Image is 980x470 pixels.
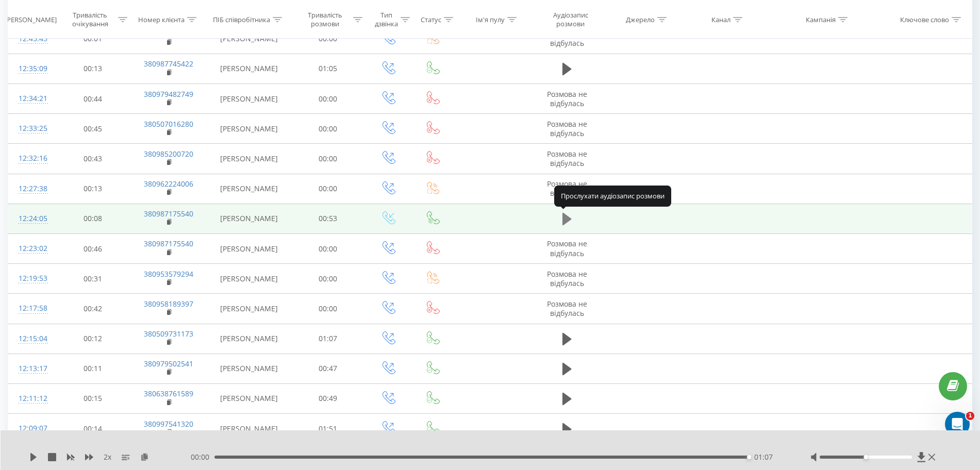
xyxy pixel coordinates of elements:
span: 01:07 [754,452,773,462]
td: 00:00 [291,264,365,294]
td: 00:14 [56,414,130,444]
td: 00:13 [56,174,130,204]
td: 01:51 [291,414,365,444]
div: ПІБ співробітника [213,15,270,24]
td: [PERSON_NAME] [207,24,291,54]
a: 380507016280 [144,119,193,129]
div: Джерело [626,15,655,24]
div: Номер клієнта [138,15,185,24]
a: 380997541320 [144,419,193,429]
div: Ключове слово [900,15,949,24]
td: [PERSON_NAME] [207,264,291,294]
a: 380979502541 [144,359,193,368]
td: 00:46 [56,234,130,264]
td: [PERSON_NAME] [207,54,291,83]
div: Тип дзвінка [374,11,398,28]
span: Розмова не відбулась [547,89,587,108]
td: [PERSON_NAME] [207,234,291,264]
div: 12:19:53 [19,268,45,289]
td: 00:11 [56,354,130,383]
div: 12:23:02 [19,239,45,259]
div: Аудіозапис розмови [541,11,601,28]
td: 00:00 [291,144,365,174]
td: [PERSON_NAME] [207,174,291,204]
td: [PERSON_NAME] [207,383,291,413]
a: 380953579294 [144,269,193,279]
td: [PERSON_NAME] [207,324,291,354]
td: [PERSON_NAME] [207,204,291,233]
span: 2 x [104,452,111,462]
span: Розмова не відбулась [547,149,587,168]
a: 380962224006 [144,179,193,189]
div: 12:09:07 [19,418,45,439]
td: [PERSON_NAME] [207,144,291,174]
td: 00:42 [56,294,130,324]
td: 00:00 [291,234,365,264]
div: Статус [421,15,441,24]
td: [PERSON_NAME] [207,414,291,444]
div: 12:33:25 [19,119,45,139]
div: Тривалість розмови [300,11,351,28]
div: Ім'я пулу [476,15,505,24]
td: 00:53 [291,204,365,233]
div: 12:24:05 [19,209,45,229]
div: 12:17:58 [19,298,45,318]
td: 00:13 [56,54,130,83]
div: Кампанія [806,15,836,24]
td: 00:31 [56,264,130,294]
td: 00:00 [291,294,365,324]
div: Accessibility label [864,455,868,459]
td: 00:00 [291,24,365,54]
td: 01:07 [291,324,365,354]
td: 01:05 [291,54,365,83]
td: [PERSON_NAME] [207,84,291,114]
td: 00:49 [291,383,365,413]
a: 380987175540 [144,209,193,219]
div: Accessibility label [747,455,751,459]
div: Прослухати аудіозапис розмови [554,186,671,206]
div: 12:35:09 [19,59,45,79]
div: 12:34:21 [19,89,45,109]
span: Розмова не відбулась [547,269,587,288]
td: 00:00 [291,84,365,114]
a: 380987175540 [144,239,193,248]
a: 380509731173 [144,329,193,339]
span: 00:00 [191,452,214,462]
div: 12:45:43 [19,29,45,49]
iframe: Intercom live chat [945,412,970,437]
span: Розмова не відбулась [547,179,587,198]
div: [PERSON_NAME] [5,15,57,24]
td: [PERSON_NAME] [207,294,291,324]
td: 00:45 [56,114,130,144]
td: 00:01 [56,24,130,54]
div: 12:27:38 [19,179,45,199]
span: Розмова не відбулась [547,299,587,318]
div: Тривалість очікування [65,11,115,28]
div: 12:15:04 [19,329,45,349]
div: Канал [711,15,730,24]
a: 380958189397 [144,299,193,309]
a: 380979482749 [144,89,193,99]
td: 00:43 [56,144,130,174]
td: 00:00 [291,174,365,204]
span: 1 [966,412,974,420]
td: 00:12 [56,324,130,354]
a: 380987745422 [144,59,193,69]
td: 00:44 [56,84,130,114]
td: 00:08 [56,204,130,233]
a: 380985200720 [144,149,193,159]
td: [PERSON_NAME] [207,354,291,383]
div: 12:13:17 [19,359,45,379]
span: Розмова не відбулась [547,119,587,138]
a: 380638761589 [144,389,193,398]
td: 00:47 [291,354,365,383]
span: Розмова не відбулась [547,239,587,258]
td: 00:15 [56,383,130,413]
td: 00:00 [291,114,365,144]
div: 12:32:16 [19,148,45,169]
div: 12:11:12 [19,389,45,409]
td: [PERSON_NAME] [207,114,291,144]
